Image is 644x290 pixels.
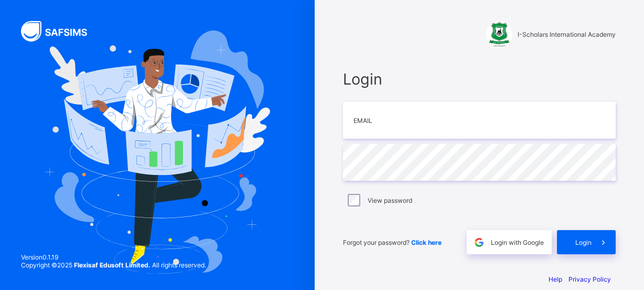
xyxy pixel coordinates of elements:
a: Privacy Policy [568,275,611,283]
img: Hero Image [45,30,271,274]
span: Copyright © 2025 All rights reserved. [21,261,206,269]
span: I-Scholars International Academy [518,30,616,38]
span: Version 0.1.19 [21,253,206,261]
span: Forgot your password? [343,239,442,246]
a: Help [549,275,562,283]
label: View password [368,196,412,204]
strong: Flexisaf Edusoft Limited. [74,261,151,269]
span: Login [343,70,616,88]
img: google.396cfc9801f0270233282035f929180a.svg [473,236,485,248]
img: SAFSIMS Logo [21,21,100,42]
span: Login with Google [491,239,544,246]
span: Login [575,239,592,246]
a: Click here [411,239,442,246]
